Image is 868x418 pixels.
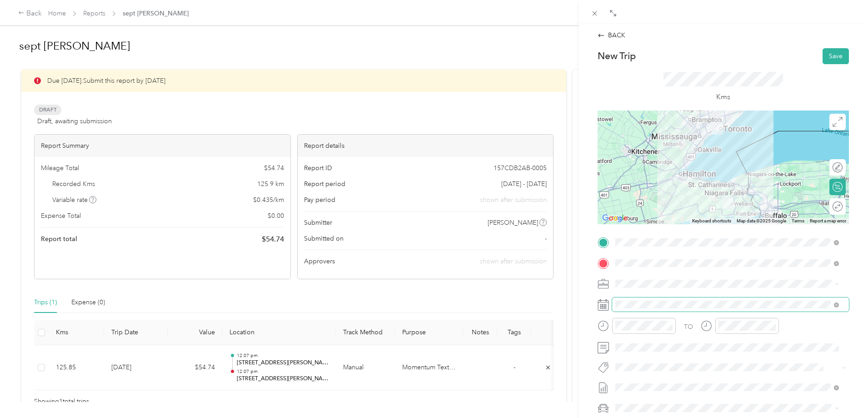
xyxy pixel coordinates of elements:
[716,91,730,103] p: Kms
[810,218,846,223] a: Report a map error
[817,367,868,418] iframe: Everlance-gr Chat Button Frame
[598,30,625,40] div: BACK
[598,50,636,62] p: New Trip
[600,212,630,224] img: Google
[792,218,804,223] a: Terms (opens in new tab)
[823,48,849,64] button: Save
[600,212,630,224] a: Open this area in Google Maps (opens a new window)
[684,322,693,332] div: TO
[692,218,731,224] button: Keyboard shortcuts
[737,218,786,223] span: Map data ©2025 Google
